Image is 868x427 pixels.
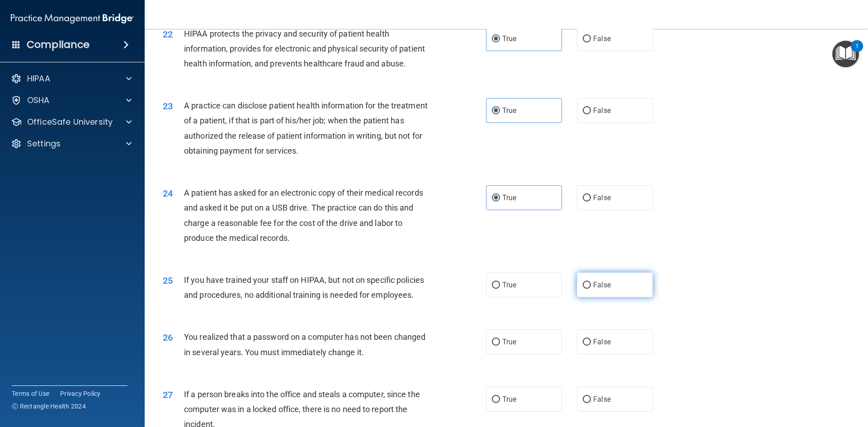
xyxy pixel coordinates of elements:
input: True [492,195,500,202]
button: Open Resource Center, 1 new notification [832,41,859,67]
p: OSHA [27,95,50,106]
span: False [593,106,611,115]
input: False [583,36,591,42]
input: True [492,396,500,403]
a: OSHA [11,95,132,106]
span: 24 [163,188,173,199]
input: True [492,339,500,346]
a: HIPAA [11,73,132,84]
span: Ⓒ Rectangle Health 2024 [12,402,86,411]
input: False [583,282,591,289]
span: A patient has asked for an electronic copy of their medical records and asked it be put on a USB ... [184,188,423,243]
span: A practice can disclose patient health information for the treatment of a patient, if that is par... [184,101,428,155]
span: True [502,193,516,202]
span: True [502,395,516,404]
span: HIPAA protects the privacy and security of patient health information, provides for electronic an... [184,29,425,68]
a: Privacy Policy [60,389,101,398]
input: True [492,108,500,114]
span: 27 [163,389,173,400]
span: 23 [163,101,173,112]
span: False [593,34,611,43]
a: Settings [11,138,132,149]
span: 26 [163,332,173,343]
span: If you have trained your staff on HIPAA, but not on specific policies and procedures, no addition... [184,275,424,300]
span: True [502,106,516,115]
span: True [502,34,516,43]
span: False [593,338,611,346]
span: True [502,281,516,289]
span: False [593,193,611,202]
img: PMB logo [11,9,134,28]
input: True [492,36,500,42]
input: False [583,339,591,346]
p: HIPAA [27,73,50,84]
div: 1 [855,46,859,58]
h4: Compliance [27,38,90,51]
span: 22 [163,29,173,40]
span: False [593,395,611,404]
span: You realized that a password on a computer has not been changed in several years. You must immedi... [184,332,425,357]
a: OfficeSafe University [11,117,132,127]
input: True [492,282,500,289]
a: Terms of Use [12,389,49,398]
span: 25 [163,275,173,286]
span: True [502,338,516,346]
input: False [583,108,591,114]
p: OfficeSafe University [27,117,113,127]
input: False [583,195,591,202]
span: False [593,281,611,289]
p: Settings [27,138,61,149]
input: False [583,396,591,403]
